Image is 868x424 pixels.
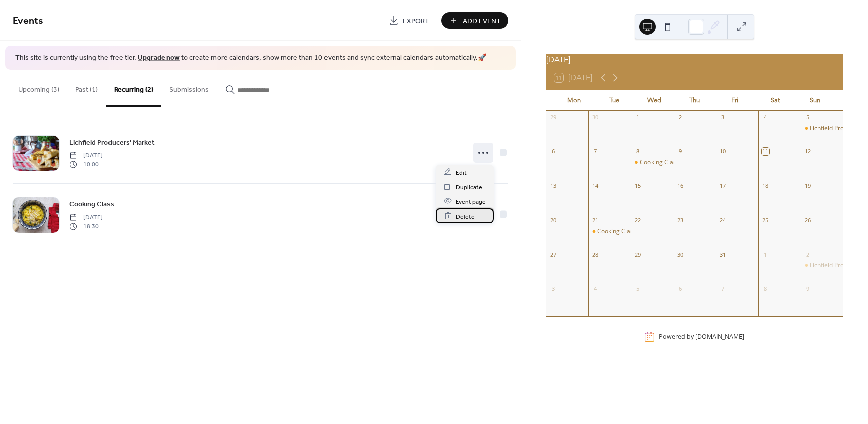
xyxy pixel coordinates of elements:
span: Events [13,11,43,31]
div: 28 [591,251,599,258]
div: 6 [677,285,684,292]
div: 23 [677,217,684,224]
div: 8 [762,285,769,292]
div: 25 [762,217,769,224]
div: 18 [762,182,769,189]
span: Delete [456,211,475,222]
a: Lichfield Producers' Market [69,137,155,148]
div: 10 [719,148,726,155]
div: 6 [549,148,557,155]
div: 29 [549,114,557,121]
span: 18:30 [69,222,103,231]
span: [DATE] [69,213,103,222]
div: 3 [549,285,557,292]
div: 31 [719,251,726,258]
div: Cooking Class [597,227,636,236]
div: Cooking Class [631,158,674,167]
div: 1 [762,251,769,258]
div: Sun [795,90,835,111]
span: [DATE] [69,151,103,160]
div: 17 [719,182,726,189]
div: 15 [634,182,641,189]
a: Upgrade now [138,51,180,65]
div: Thu [675,90,715,111]
span: This site is currently using the free tier. to create more calendars, show more than 10 events an... [15,53,486,63]
div: 13 [549,182,557,189]
span: Duplicate [456,182,482,192]
div: Wed [634,90,675,111]
div: 4 [762,114,769,121]
button: Recurring (2) [106,70,161,107]
button: Add Event [441,12,508,29]
a: Export [381,12,437,29]
div: 5 [634,285,641,292]
span: Add Event [463,16,501,26]
div: 4 [591,285,599,292]
div: 24 [719,217,726,224]
a: [DOMAIN_NAME] [695,333,744,341]
div: 12 [804,148,811,155]
div: 11 [762,148,769,155]
div: 5 [804,114,811,121]
div: Powered by [659,333,744,341]
button: Upcoming (3) [10,70,67,105]
div: 30 [677,251,684,258]
div: 16 [677,182,684,189]
div: Tue [594,90,634,111]
span: Event page [456,196,486,207]
button: Past (1) [67,70,106,105]
div: Fri [715,90,755,111]
div: Cooking Class [588,227,631,236]
div: Sat [755,90,795,111]
div: 2 [804,251,811,258]
div: 30 [591,114,599,121]
div: 22 [634,217,641,224]
div: 7 [719,285,726,292]
div: 2 [677,114,684,121]
span: 10:00 [69,160,103,169]
div: 1 [634,114,641,121]
div: Lichfield Producers' Market [801,261,843,270]
span: Edit [456,167,467,178]
span: Export [403,16,429,26]
div: 9 [677,148,684,155]
div: 27 [549,251,557,258]
div: 7 [591,148,599,155]
div: 9 [804,285,811,292]
a: Cooking Class [69,198,114,210]
div: 21 [591,217,599,224]
div: [DATE] [546,54,843,66]
div: 8 [634,148,641,155]
div: 19 [804,182,811,189]
div: Lichfield Producers' Market [801,124,843,133]
div: Mon [554,90,594,111]
div: 20 [549,217,557,224]
div: 3 [719,114,726,121]
div: 14 [591,182,599,189]
button: Submissions [161,70,217,105]
div: 26 [804,217,811,224]
div: 29 [634,251,641,258]
div: Cooking Class [640,158,679,167]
